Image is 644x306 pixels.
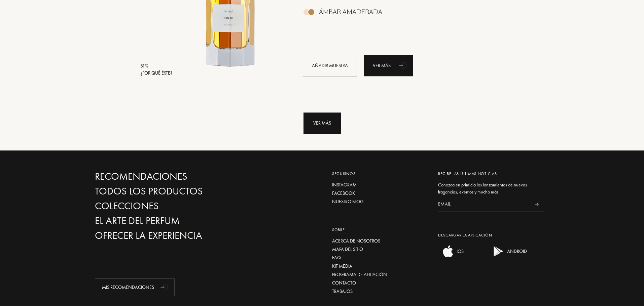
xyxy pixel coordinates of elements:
div: Sobre [332,227,428,233]
img: android app [492,245,505,258]
a: android appANDROID [489,253,527,259]
div: Añadir muestra [303,55,357,77]
div: ¿Por qué éste? [140,70,172,77]
a: El arte del perfum [95,215,240,227]
a: ios appIOS [438,253,464,259]
img: ios app [441,245,455,258]
a: Mapa del sitio [332,246,428,253]
a: Instagram [332,181,428,188]
div: Descargar la aplicación [438,232,544,238]
a: Nuestro blog [332,198,428,205]
div: Ver más [364,55,413,77]
div: Recibe las últimas noticias [438,171,544,177]
a: Kit media [332,263,428,270]
div: Conozca en primicia los lanzamientos de nuevas fragancias, eventos y mucho más [438,181,544,195]
a: Trabajos [332,288,428,295]
div: Ámbar Amaderada [319,8,382,16]
a: Ofrecer la experiencia [95,230,240,242]
input: Email [438,197,529,212]
a: Ver másanimation [364,55,413,77]
div: Ver más [303,113,341,134]
div: ANDROID [505,245,527,258]
a: Contacto [332,279,428,287]
div: Seguirnos [332,171,428,177]
div: animation [158,280,172,294]
div: IOS [455,245,464,258]
a: Facebook [332,190,428,197]
div: 81 % [140,62,172,70]
img: news_send.svg [534,203,539,206]
a: Programa de afiliación [332,271,428,278]
a: Acerca de nosotros [332,237,428,245]
a: FAQ [332,254,428,261]
a: Ámbar Amaderada [298,10,494,17]
a: Todos los productos [95,185,240,197]
div: Mis recomendaciones [95,278,175,296]
a: Colecciones [95,200,240,212]
div: animation [397,58,410,72]
a: Recomendaciones [95,171,240,182]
